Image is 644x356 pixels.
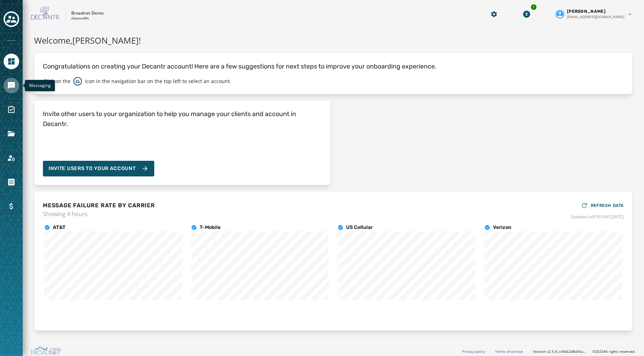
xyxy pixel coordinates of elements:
[493,224,511,231] h4: Verizon
[53,224,66,231] h4: AT&T
[4,102,19,117] a: Navigate to Surveys
[200,224,221,231] h4: T-Mobile
[553,6,635,22] button: User settings
[43,210,155,218] span: Showing 4 hours
[4,198,19,214] a: Navigate to Billing
[4,54,19,69] a: Navigate to Home
[520,8,533,21] button: Download Menu
[567,14,624,20] span: [EMAIL_ADDRESS][DOMAIN_NAME]
[4,78,19,93] a: Navigate to Messaging
[43,201,155,210] h4: MESSAGE FAILURE RATE BY CARRIER
[4,150,19,166] a: Navigate to Account
[25,80,55,91] div: Messaging
[530,4,537,11] div: 1
[592,349,635,354] span: © 2025 All rights reserved.
[567,9,606,14] span: [PERSON_NAME]
[4,126,19,142] a: Navigate to Files
[71,10,104,16] p: Broadnet Demo
[571,214,624,220] span: Updated at 9:39 AM [DATE]
[43,78,71,85] p: Click on the
[591,203,624,208] span: REFRESH DATA
[71,16,89,21] p: rbwave8h
[43,61,624,71] p: Congratulations on creating your Decantr account! Here are a few suggestions for next steps to im...
[4,11,19,27] button: Toggle account select drawer
[581,200,624,211] button: REFRESH DATA
[462,349,485,354] a: Privacy policy
[495,349,523,354] a: Terms of service
[547,349,587,354] span: v2.5.8_cc9b62d8d36ac40d66e6ee4009d0e0f304571100
[43,109,322,129] h4: Invite other users to your organization to help you manage your clients and account in Decantr.
[34,34,633,47] h1: Welcome, [PERSON_NAME] !
[488,8,500,21] button: Manage global settings
[43,161,154,176] button: Invite Users to your account
[49,165,136,172] span: Invite Users to your account
[533,349,587,354] span: Version
[346,224,373,231] h4: US Cellular
[85,78,231,85] p: icon in the navigation bar on the top left to select an account.
[4,174,19,190] a: Navigate to Orders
